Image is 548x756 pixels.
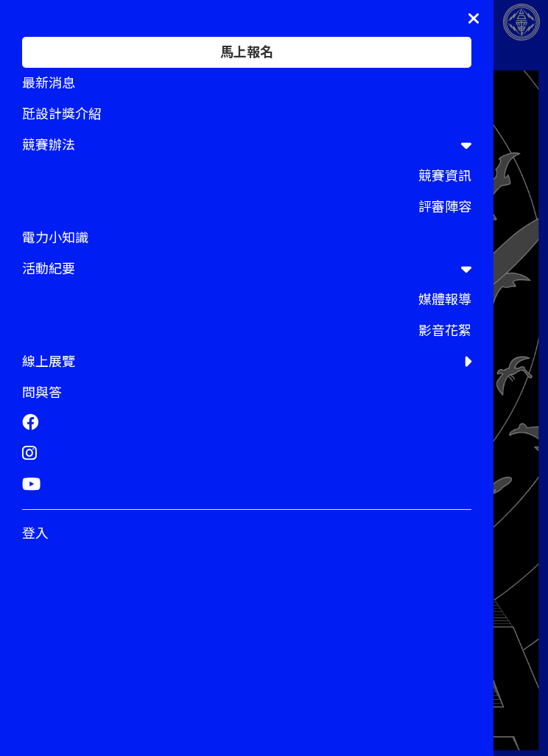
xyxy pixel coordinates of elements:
[418,199,471,214] span: 評審陣容
[418,168,471,183] span: 競賽資訊
[418,292,471,307] span: 媒體報導
[22,253,75,284] span: 活動紀要
[22,230,88,245] span: 電力小知識
[22,130,75,161] span: 競賽辦法
[22,106,102,122] span: 瓩設計獎介紹
[220,44,273,60] span: 馬上報名
[22,518,471,549] div: 登入
[22,75,75,91] span: 最新消息
[22,346,75,377] span: 線上展覽
[418,323,471,338] span: 影音花絮
[22,385,62,400] span: 問與答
